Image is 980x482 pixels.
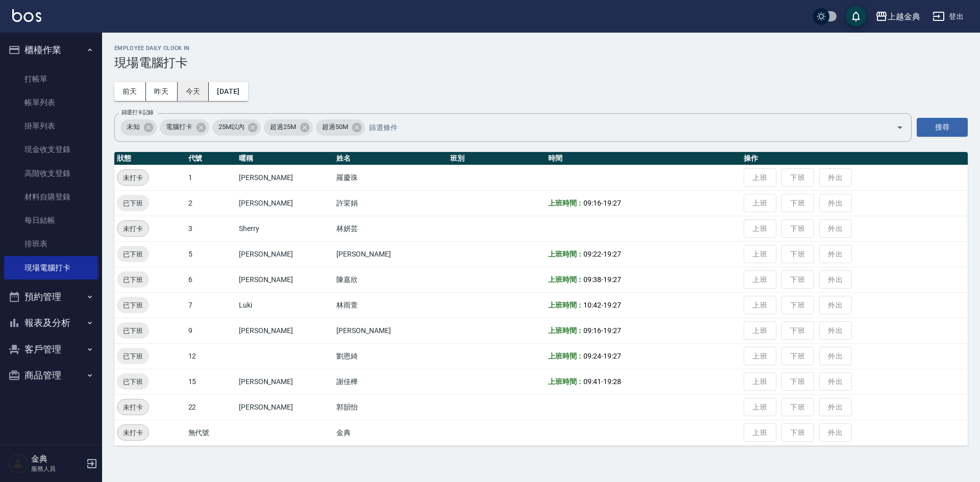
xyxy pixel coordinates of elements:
td: [PERSON_NAME] [236,190,334,216]
td: 林妍芸 [334,216,448,241]
th: 狀態 [114,152,186,165]
td: - [546,343,741,369]
button: 昨天 [146,82,178,101]
span: 09:22 [583,250,601,258]
td: 5 [186,241,236,267]
td: 1 [186,165,236,190]
button: 搜尋 [917,118,968,137]
td: 郭韻怡 [334,394,448,420]
td: 12 [186,343,236,369]
td: 陳嘉欣 [334,267,448,292]
td: - [546,292,741,318]
span: 10:42 [583,301,601,309]
span: 09:24 [583,352,601,360]
td: 2 [186,190,236,216]
td: [PERSON_NAME] [236,267,334,292]
a: 現金收支登錄 [4,138,98,161]
span: 已下班 [117,351,149,362]
th: 時間 [546,152,741,165]
button: [DATE] [209,82,248,101]
button: 櫃檯作業 [4,37,98,63]
button: 上越金典 [871,6,924,27]
button: 前天 [114,82,146,101]
span: 已下班 [117,325,149,336]
td: 6 [186,267,236,292]
td: Sherry [236,216,334,241]
td: 許寀娟 [334,190,448,216]
span: 已下班 [117,249,149,260]
td: 羅慶珠 [334,165,448,190]
th: 操作 [741,152,968,165]
a: 材料自購登錄 [4,185,98,209]
td: 謝佳樺 [334,369,448,394]
th: 暱稱 [236,152,334,165]
td: [PERSON_NAME] [236,394,334,420]
b: 上班時間： [548,275,584,284]
td: - [546,318,741,343]
button: 預約管理 [4,284,98,310]
td: 22 [186,394,236,420]
div: 電腦打卡 [160,119,209,136]
h2: Employee Daily Clock In [114,45,968,52]
b: 上班時間： [548,377,584,386]
span: 超過50M [316,122,354,132]
button: Open [892,119,908,136]
span: 電腦打卡 [160,122,199,132]
span: 09:16 [583,326,601,335]
a: 排班表 [4,232,98,256]
span: 19:28 [603,377,621,386]
td: - [546,190,741,216]
th: 姓名 [334,152,448,165]
h5: 金典 [31,454,83,464]
td: [PERSON_NAME] [334,318,448,343]
td: 15 [186,369,236,394]
h3: 現場電腦打卡 [114,56,968,70]
span: 19:27 [603,301,621,309]
td: 林雨萱 [334,292,448,318]
span: 19:27 [603,352,621,360]
td: 劉恩綺 [334,343,448,369]
div: 超過25M [264,119,313,136]
a: 現場電腦打卡 [4,256,98,280]
span: 已下班 [117,198,149,209]
td: [PERSON_NAME] [236,241,334,267]
td: 7 [186,292,236,318]
span: 超過25M [264,122,302,132]
div: 未知 [120,119,157,136]
label: 篩選打卡記錄 [121,109,154,116]
span: 19:27 [603,326,621,335]
input: 篩選條件 [366,118,878,136]
td: 金典 [334,420,448,445]
span: 09:41 [583,377,601,386]
b: 上班時間： [548,352,584,360]
td: Luki [236,292,334,318]
button: save [846,6,866,27]
td: 9 [186,318,236,343]
div: 超過50M [316,119,365,136]
span: 09:38 [583,275,601,284]
button: 登出 [928,7,968,26]
td: - [546,241,741,267]
span: 未打卡 [117,402,149,413]
a: 打帳單 [4,67,98,91]
div: 上越金典 [888,10,920,23]
span: 19:27 [603,199,621,207]
span: 已下班 [117,376,149,387]
div: 25M以內 [212,119,261,136]
th: 代號 [186,152,236,165]
span: 19:27 [603,275,621,284]
a: 掛單列表 [4,114,98,138]
a: 帳單列表 [4,91,98,114]
span: 未打卡 [117,223,149,234]
span: 19:27 [603,250,621,258]
span: 已下班 [117,274,149,285]
button: 客戶管理 [4,336,98,363]
button: 今天 [178,82,209,101]
span: 未打卡 [117,172,149,183]
p: 服務人員 [31,464,83,473]
b: 上班時間： [548,199,584,207]
span: 未打卡 [117,427,149,438]
td: [PERSON_NAME] [236,318,334,343]
td: [PERSON_NAME] [236,369,334,394]
a: 每日結帳 [4,209,98,232]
